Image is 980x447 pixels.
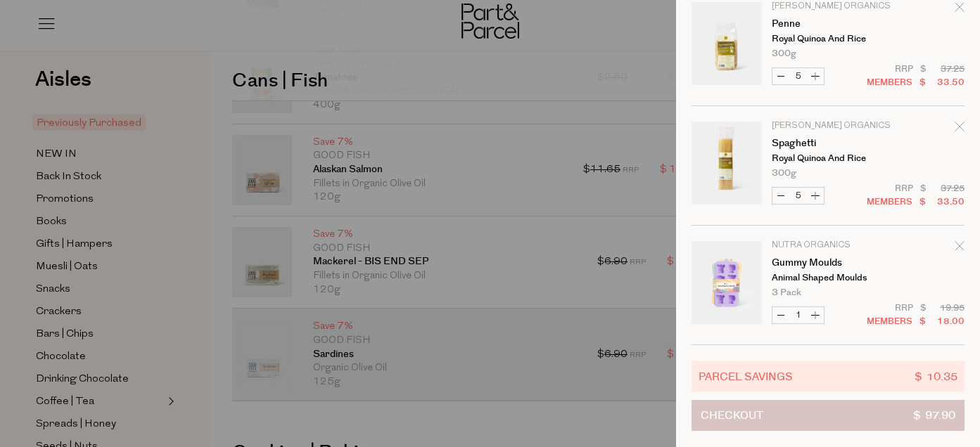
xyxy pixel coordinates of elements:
[789,188,807,204] input: QTY Spaghetti
[772,138,881,148] a: Spaghetti
[772,49,796,58] span: 300g
[955,119,965,138] div: Remove Spaghetti
[701,401,763,430] span: Checkout
[772,288,801,297] span: 3 Pack
[772,241,881,250] p: Nutra Organics
[789,307,807,323] input: QTY Gummy Moulds
[772,273,881,283] p: Animal Shaped Moulds
[789,68,807,84] input: QTY Penne
[772,34,881,44] p: Royal Quinoa and Rice
[772,169,796,178] span: 300g
[915,368,957,384] span: $ 10.35
[913,401,955,430] span: $ 97.90
[772,19,881,29] a: Penne
[692,400,965,431] button: Checkout$ 97.90
[955,239,965,258] div: Remove Gummy Moulds
[772,2,881,11] p: [PERSON_NAME] Organics
[699,368,793,384] span: Parcel Savings
[772,258,881,268] a: Gummy Moulds
[772,122,881,130] p: [PERSON_NAME] Organics
[772,154,881,163] p: Royal Quinoa and Rice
